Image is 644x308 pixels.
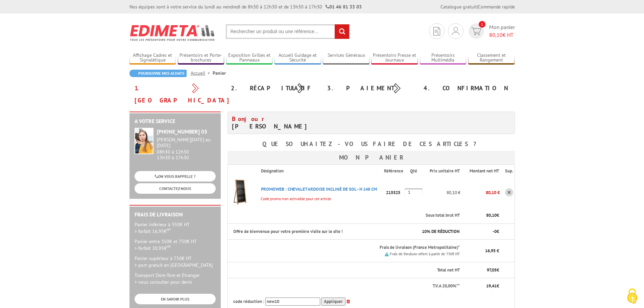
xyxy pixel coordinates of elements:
small: Code promo non activable pour cet article [256,196,331,201]
a: EN SAVOIR PLUS [135,294,216,304]
span: > forfait 20.95€ [135,245,171,251]
div: 1. [GEOGRAPHIC_DATA] [129,82,226,106]
div: 3. Paiement [322,82,419,94]
h2: Frais de Livraison [135,212,216,218]
img: devis rapide [452,27,459,35]
a: Accueil Guidage et Sécurité [275,52,321,64]
p: Panier supérieur à 750€ HT [135,255,216,268]
strong: [PHONE_NUMBER] 03 [157,128,207,135]
p: Frais de livraison (France Metropolitaine)* [261,244,460,251]
span: > port gratuit en [GEOGRAPHIC_DATA] [135,262,213,268]
span: code réduction : [233,299,264,304]
th: Désignation [256,164,384,177]
span: 19,41 [486,283,497,289]
a: Commande rapide [478,4,515,10]
a: Catalogue gratuit [440,4,477,10]
p: Panier inférieur à 350€ HT [135,221,216,235]
span: Bonjour [232,115,268,123]
p: Prix unitaire HT [429,168,460,174]
input: Rechercher un produit ou une référence... [226,24,350,39]
span: € HT [489,31,515,39]
a: Présentoirs et Porte-brochures [178,52,224,64]
span: 1 [479,21,485,28]
h3: Mon panier [228,151,515,164]
a: Présentoirs Multimédia [420,52,467,64]
p: € [466,283,499,289]
div: | [440,3,515,10]
a: Exposition Grilles et Panneaux [226,52,273,64]
span: > nous consulter pour devis [135,279,192,285]
p: Panier entre 350€ et 750€ HT [135,238,216,252]
span: 10 [422,229,427,234]
img: PROMOWEB : CHEVALET ARDOISE INCLINé DE SOL - H 148 CM [228,179,255,206]
p: Transport Dom-Tom et Etranger [135,272,216,285]
li: Panier [213,70,226,76]
b: Que souhaitez-vous faire de ces articles ? [262,140,480,148]
div: 08h30 à 12h30 13h30 à 17h30 [157,137,216,160]
a: ON VOUS RAPPELLE ? [135,171,216,182]
img: devis rapide [471,27,481,35]
h4: [PERSON_NAME] [232,115,366,130]
sup: HT [167,227,171,232]
input: Appliquer [321,298,345,306]
a: Accueil [191,70,213,76]
p: Total net HT [233,267,460,274]
a: devis rapide 1 Mon panier 80,10€ HT [467,23,515,39]
div: 4. Confirmation [419,82,515,94]
strong: 01 46 81 33 03 [326,4,362,10]
p: 215525 [384,187,405,198]
input: rechercher [335,24,349,39]
small: Frais de livraison offert à partir de 750€ HT [390,252,460,256]
p: Référence [384,168,404,174]
h2: A votre service [135,118,216,124]
p: % DE RÉDUCTION [410,229,460,235]
span: 80,10 [486,212,497,218]
img: picto.png [385,252,389,256]
th: Offre de bienvenue pour votre première visite sur le site ! [228,223,405,240]
th: Sup. [500,164,515,177]
a: Poursuivre mes achats [129,70,187,77]
div: Nos équipes sont à votre service du lundi au vendredi de 8h30 à 12h30 et de 13h30 à 17h30 [129,3,362,10]
p: 80,10 € [460,187,500,198]
img: devis rapide [433,27,440,35]
p: T.V.A 20,00%** [233,283,460,289]
img: widget-service.jpg [135,128,153,154]
p: € [466,212,499,219]
div: [PERSON_NAME][DATE] au [DATE] [157,137,216,148]
p: € [466,267,499,274]
img: Cookies (fenêtre modale) [624,288,641,305]
span: 97,05 [487,267,497,273]
a: Affichage Cadres et Signalétique [129,52,176,64]
div: 2. Récapitulatif [226,82,322,94]
th: Qté [405,164,423,177]
p: 80,10 € [423,187,460,198]
span: 80,10 [489,31,503,38]
a: Présentoirs Presse et Journaux [371,52,418,64]
th: Sous total brut HT [256,208,460,223]
span: 0 [494,229,497,234]
a: PROMOWEB : CHEVALET ARDOISE INCLINé DE SOL - H 148 CM [261,186,377,192]
p: Montant net HT [466,168,499,174]
span: > forfait 16.95€ [135,228,171,234]
button: Cookies (fenêtre modale) [620,285,644,308]
p: - € [466,229,499,235]
a: Classement et Rangement [468,52,515,64]
span: 16,95 € [485,248,499,254]
span: Mon panier [489,23,515,39]
a: Services Généraux [323,52,369,64]
a: CONTACTEZ-NOUS [135,183,216,194]
img: Edimeta [129,20,216,45]
sup: HT [167,244,171,249]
